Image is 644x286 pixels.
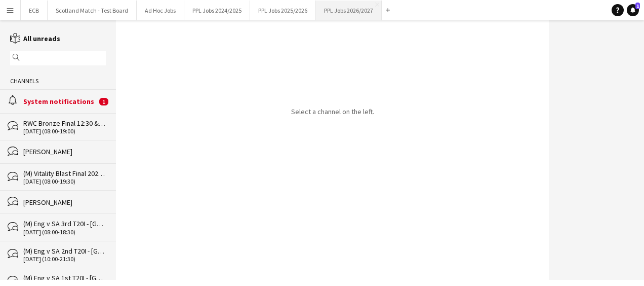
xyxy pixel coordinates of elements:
[635,3,640,9] span: 1
[23,246,106,256] div: (M) Eng v SA 2nd T20I - [GEOGRAPHIC_DATA] - 18:30
[48,1,137,20] button: Scotland Match - Test Board
[250,1,316,20] button: PPL Jobs 2025/2026
[291,107,374,116] p: Select a channel on the left.
[10,34,60,43] a: All unreads
[23,119,106,128] div: RWC Bronze Final 12:30 & RWC FINAL 16:00
[23,178,106,185] div: [DATE] (08:00-19:30)
[184,1,250,20] button: PPL Jobs 2024/2025
[23,97,97,106] div: System notifications
[23,128,106,135] div: [DATE] (08:00-19:00)
[21,1,48,20] button: ECB
[23,256,106,263] div: [DATE] (10:00-21:30)
[627,4,639,16] a: 1
[23,169,106,178] div: (M) Vitality Blast Final 2025 - [GEOGRAPHIC_DATA] - 11am
[99,98,108,105] span: 1
[23,198,106,207] div: [PERSON_NAME]
[23,229,106,236] div: [DATE] (08:00-18:30)
[23,273,106,282] div: (M) Eng v SA 1st T20I - [GEOGRAPHIC_DATA], [GEOGRAPHIC_DATA] - 18:[GEOGRAPHIC_DATA], [GEOGRAPHIC_...
[23,147,106,156] div: [PERSON_NAME]
[137,1,184,20] button: Ad Hoc Jobs
[23,219,106,228] div: (M) Eng v SA 3rd T20I - [GEOGRAPHIC_DATA] - 14:30
[316,1,382,20] button: PPL Jobs 2026/2027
